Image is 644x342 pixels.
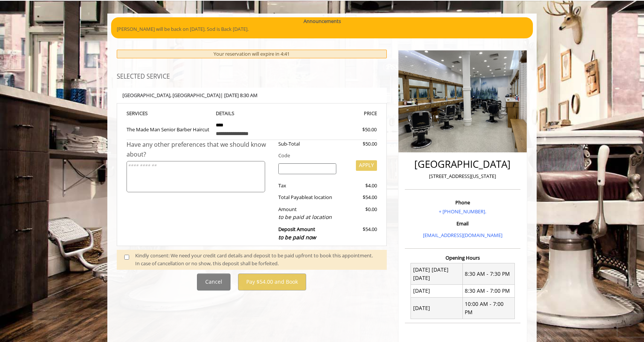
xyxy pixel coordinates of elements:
h2: [GEOGRAPHIC_DATA] [407,159,519,170]
span: at location [308,194,332,201]
div: $0.00 [342,205,377,222]
div: to be paid at location [278,213,337,221]
button: Pay $54.00 and Book [238,274,306,290]
td: [DATE] [411,284,463,297]
p: [STREET_ADDRESS][US_STATE] [407,172,519,180]
h3: Phone [407,200,519,205]
td: The Made Man Senior Barber Haircut [127,118,210,140]
h3: Opening Hours [405,255,520,260]
a: [EMAIL_ADDRESS][DOMAIN_NAME] [423,232,502,239]
a: + [PHONE_NUMBER]. [439,208,486,215]
td: 8:30 AM - 7:00 PM [462,284,514,297]
div: $54.00 [342,193,377,201]
button: Cancel [197,274,230,290]
td: [DATE] [DATE] [DATE] [411,263,463,285]
div: Total Payable [273,193,342,201]
b: Announcements [304,17,341,25]
th: DETAILS [210,109,294,118]
p: [PERSON_NAME] will be back on [DATE]. Sod is Back [DATE]. [117,25,527,33]
div: $54.00 [342,225,377,242]
div: Code [273,152,377,160]
h3: SELECTED SERVICE [117,73,387,80]
span: , [GEOGRAPHIC_DATA] [170,92,220,99]
div: $4.00 [342,182,377,190]
div: Sub-Total [273,140,342,148]
div: Kindly consent: We need your credit card details and deposit to be paid upfront to book this appo... [135,252,379,268]
div: Your reservation will expire in 4:41 [117,50,387,58]
div: $50.00 [342,140,377,148]
div: Amount [273,205,342,222]
span: S [145,110,148,117]
div: Have any other preferences that we should know about? [127,140,273,159]
td: [DATE] [411,298,463,319]
td: 8:30 AM - 7:30 PM [462,263,514,285]
th: SERVICE [127,109,210,118]
button: APPLY [356,160,377,171]
span: to be paid now [278,234,316,241]
b: Deposit Amount [278,226,316,241]
h3: Email [407,221,519,226]
div: $50.00 [335,126,377,134]
b: [GEOGRAPHIC_DATA] | [DATE] 8:30 AM [122,92,258,99]
div: Tax [273,182,342,190]
th: PRICE [293,109,377,118]
td: 10:00 AM - 7:00 PM [462,298,514,319]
